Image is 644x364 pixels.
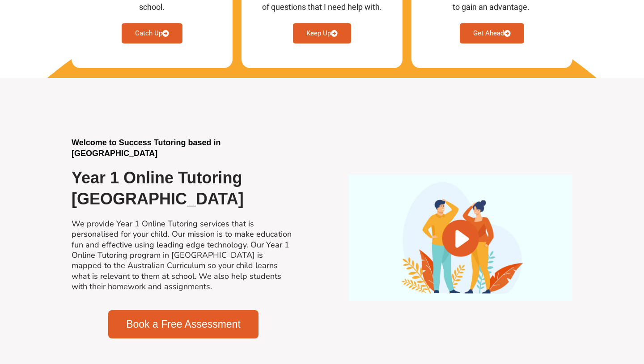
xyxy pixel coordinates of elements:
h2: Year 1 Online Tutoring [GEOGRAPHIC_DATA] [72,168,295,210]
h2: We provide Year 1 Online Tutoring services that is personalised for your child. Our mission is to... [72,219,295,292]
a: Get Ahead [460,23,524,43]
a: Catch Up [122,23,182,43]
a: Keep Up [293,23,351,43]
span: Book a Free Assessment [126,319,241,329]
iframe: Chat Widget [491,263,644,364]
h2: Welcome to Success Tutoring based in [GEOGRAPHIC_DATA] [72,138,295,159]
a: Book a Free Assessment [108,310,258,338]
